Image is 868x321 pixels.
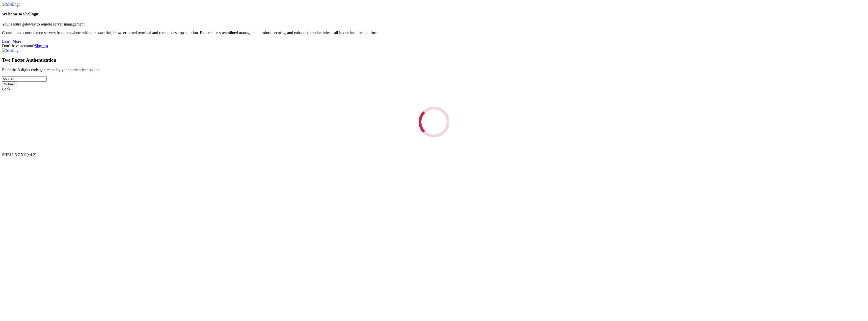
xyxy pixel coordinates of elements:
b: NGN [15,153,24,157]
input: Two factor code [2,76,47,82]
p: Connect and control your servers from anywhere with our powerful, browser-based terminal and remo... [2,31,866,35]
div: Loading... [418,106,450,138]
p: Enter the 6-digits code generated by your authentication app. [2,68,866,72]
div: Don't have account? [2,44,866,48]
img: Shellngn [2,2,20,7]
h4: Welcome to Shellngn! [2,12,866,16]
input: Submit [2,82,16,87]
a: Sign up [35,44,48,48]
p: Your secure gateway to remote server management. [2,22,866,27]
img: Shellngn [2,48,20,53]
span: SHELL © [2,153,36,157]
a: Learn More [2,39,21,43]
span: 4.2.0 [27,153,37,157]
a: Back [2,87,10,91]
h3: Two Factor Authentication [2,57,866,63]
